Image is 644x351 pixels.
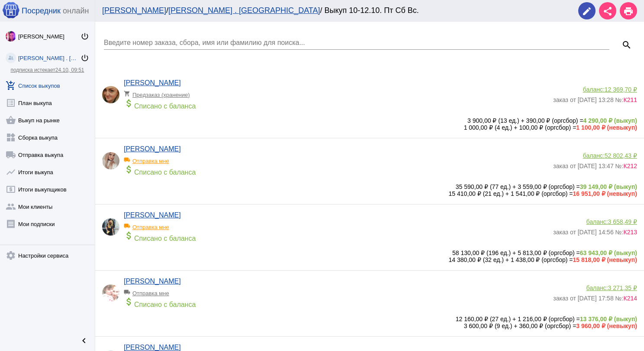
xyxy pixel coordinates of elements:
span: 24.10, 09:51 [55,67,84,73]
mat-icon: local_atm [6,184,16,195]
div: [PERSON_NAME] [18,33,80,40]
input: Введите номер заказа, сбора, имя или фамилию для поиска... [104,39,609,47]
img: -b3CGEZm7JiWNz4MSe0vK8oszDDqK_yjx-I-Zpe58LR35vGIgXxFA2JGcGbEMVaWNP5BujAwwLFBmyesmt8751GY.jpg [102,218,119,236]
div: заказ от [DATE] 13:47 №: [553,159,637,169]
div: 14 380,00 ₽ (32 ед.) + 1 438,00 ₽ (оргсбор) = [102,256,637,263]
a: [PERSON_NAME] [124,145,181,153]
b: 16 951,00 ₽ (невыкуп) [573,190,637,197]
mat-icon: share [602,6,613,16]
a: [PERSON_NAME] . [GEOGRAPHIC_DATA] [168,6,320,15]
div: баланс: [553,284,637,291]
div: 1 000,00 ₽ (4 ед.) + 100,00 ₽ (оргсбор) = [102,124,637,131]
mat-icon: attach_money [124,164,134,175]
div: Отправка мне [124,219,195,230]
div: 12 160,00 ₽ (27 ед.) + 1 216,00 ₽ (оргсбор) = [102,316,637,322]
a: [PERSON_NAME] [124,211,181,219]
div: баланс: [553,218,637,225]
mat-icon: edit [582,6,592,16]
img: UDjVBpsu35dp8Ft2T7urVutJNkUmldtk6NYjbLmGGQLYGjpdBpifl1qjHW-LPMOKzQn7BtPZcm3CJT7DxE1TMnl7.jpg [102,284,119,302]
img: jpYarlG_rMSRdqPbVPQVGBq6sjAws1PGEm5gZ1VrcU0z7HB6t_6-VAYqmDps2aDbz8He_Uz8T3ZkfUszj2kIdyl7.jpg [102,152,119,169]
span: онлайн [63,6,89,16]
div: заказ от [DATE] 17:58 №: [553,291,637,302]
img: community_200.png [6,53,16,63]
mat-icon: search [621,40,632,50]
span: 3 271,35 ₽ [608,284,637,291]
span: К211 [623,96,637,103]
img: apple-icon-60x60.png [2,1,19,19]
img: 73xLq58P2BOqs-qIllg3xXCtabieAB0OMVER0XTxHpc0AjG-Rb2SSuXsq4It7hEfqgBcQNho.jpg [6,31,16,41]
mat-icon: power_settings_new [80,54,89,62]
mat-icon: local_shipping [124,156,132,163]
div: заказ от [DATE] 13:28 №: [553,93,637,103]
a: [PERSON_NAME] [124,79,181,86]
span: 3 658,49 ₽ [608,218,637,225]
b: 1 100,00 ₽ (невыкуп) [576,124,637,131]
div: баланс: [553,86,637,93]
b: 3 960,00 ₽ (невыкуп) [576,322,637,329]
div: 3 900,00 ₽ (13 ед.) + 390,00 ₽ (оргсбор) = [102,117,637,124]
mat-icon: shopping_basket [6,115,16,125]
div: заказ от [DATE] 14:56 №: [553,225,637,236]
b: 4 290,00 ₽ (выкуп) [583,117,637,124]
mat-icon: local_shipping [124,289,132,295]
div: Списано с баланса [124,164,549,176]
div: 58 130,00 ₽ (196 ед.) + 5 813,00 ₽ (оргсбор) = [102,249,637,256]
div: Предзаказ (хранение) [124,87,195,98]
span: К213 [623,229,637,236]
span: К214 [623,295,637,302]
mat-icon: attach_money [124,297,134,307]
mat-icon: show_chart [6,167,16,177]
div: [PERSON_NAME] . [GEOGRAPHIC_DATA] [18,55,80,61]
mat-icon: list_alt [6,98,16,108]
span: 12 369,70 ₽ [605,86,637,93]
b: 39 149,00 ₽ (выкуп) [580,183,637,190]
div: Отправка мне [124,153,195,164]
div: баланс: [553,152,637,159]
mat-icon: attach_money [124,98,134,108]
mat-icon: local_shipping [124,223,132,229]
span: Посредник [22,6,61,16]
mat-icon: chevron_left [79,335,89,346]
mat-icon: print [623,6,634,16]
img: lTMkEctRifZclLSmMfjPiqPo9_IitIQc7Zm9_kTpSvtuFf7FYwI_Wl6KSELaRxoJkUZJMTCIoWL9lUW6Yz6GDjvR.jpg [102,86,119,103]
mat-icon: shopping_cart [124,90,132,97]
a: подписка истекает24.10, 09:51 [10,67,84,73]
a: [PERSON_NAME] [124,278,181,285]
div: Отправка мне [124,285,195,297]
div: / / Выкуп 10-12.10. Пт Сб Вс. [102,6,570,15]
span: 52 802,43 ₽ [605,152,637,159]
mat-icon: receipt [6,219,16,229]
span: К212 [623,163,637,169]
b: 15 818,00 ₽ (невыкуп) [573,256,637,263]
mat-icon: group [6,201,16,212]
mat-icon: add_shopping_cart [6,80,16,91]
div: Списано с баланса [124,297,549,309]
div: 15 410,00 ₽ (21 ед.) + 1 541,00 ₽ (оргсбор) = [102,190,637,197]
div: 35 590,00 ₽ (77 ед.) + 3 559,00 ₽ (оргсбор) = [102,183,637,190]
b: 13 376,00 ₽ (выкуп) [580,316,637,322]
mat-icon: local_shipping [6,150,16,160]
div: Списано с баланса [124,230,549,243]
mat-icon: settings [6,250,16,261]
mat-icon: power_settings_new [80,32,89,41]
div: 3 600,00 ₽ (9 ед.) + 360,00 ₽ (оргсбор) = [102,322,637,329]
a: [PERSON_NAME] [102,6,166,15]
a: [PERSON_NAME] [124,344,181,351]
div: Списано с баланса [124,98,549,110]
b: 63 943,00 ₽ (выкуп) [580,249,637,256]
mat-icon: widgets [6,132,16,143]
mat-icon: attach_money [124,230,134,241]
